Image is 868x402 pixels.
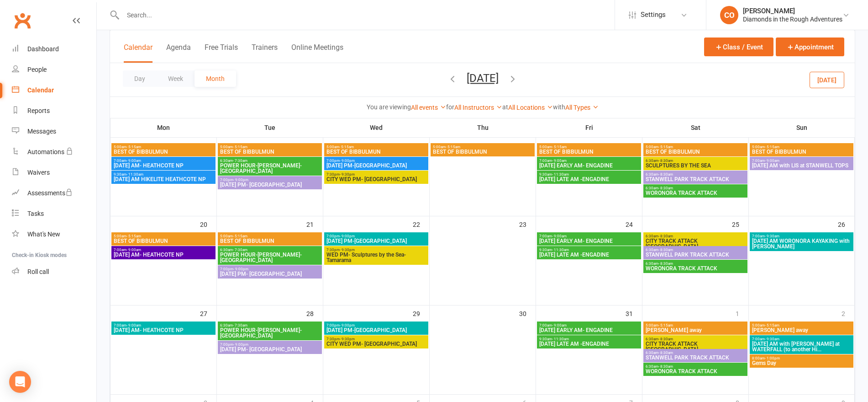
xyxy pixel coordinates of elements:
[27,66,47,73] div: People
[220,271,320,277] span: [DATE] PM- [GEOGRAPHIC_DATA]
[27,268,49,275] div: Roll call
[539,337,639,341] span: 9:30am
[12,162,96,183] a: Waivers
[12,262,96,282] a: Roll call
[12,101,96,121] a: Reports
[658,234,673,238] span: - 8:30am
[446,145,460,149] span: - 5:15am
[220,343,320,347] span: 7:00pm
[645,186,746,190] span: 6:30am
[233,343,248,347] span: - 9:00pm
[220,238,320,244] span: BEST OF BIBBULMUN
[367,103,411,111] strong: You are viewing
[752,323,852,327] span: 5:00am
[658,337,673,341] span: - 8:30am
[743,7,842,15] div: [PERSON_NAME]
[743,15,842,23] div: Diamonds in the Rough Adventures
[217,118,323,137] th: Tue
[645,355,746,360] span: STANWELL PARK TRACK ATTACK
[838,216,854,231] div: 26
[12,59,96,80] a: People
[704,38,773,56] button: Class / Event
[765,323,779,327] span: - 5:15am
[9,371,31,393] div: Open Intercom Messenger
[645,327,746,333] span: [PERSON_NAME] away
[736,306,748,321] div: 1
[233,234,247,238] span: - 5:15am
[326,177,426,182] span: CITY WED PM- [GEOGRAPHIC_DATA]
[539,323,639,327] span: 7:00am
[220,267,320,271] span: 7:00pm
[552,323,567,327] span: - 9:00am
[539,159,639,163] span: 7:00am
[220,327,320,338] span: POWER HOUR-[PERSON_NAME]- [GEOGRAPHIC_DATA]
[752,356,852,360] span: 8:00am
[645,266,746,271] span: WORONORA TRACK ATTACK
[113,145,214,149] span: 5:00am
[340,337,355,341] span: - 9:30pm
[776,38,844,56] button: Appointment
[340,323,355,327] span: - 9:00pm
[110,118,217,137] th: Mon
[27,107,50,114] div: Reports
[765,234,779,238] span: - 9:30am
[552,234,567,238] span: - 9:00am
[645,145,746,149] span: 5:00am
[113,327,214,333] span: [DATE] AM- HEATHCOTE NP
[508,104,553,111] a: All Locations
[539,327,639,333] span: [DATE] EARLY AM- ENGADINE
[326,337,426,341] span: 7:30pm
[113,234,214,238] span: 5:00am
[752,234,852,238] span: 7:00am
[12,204,96,224] a: Tasks
[641,5,666,25] span: Settings
[765,145,779,149] span: - 5:15am
[326,159,426,163] span: 7:00pm
[113,323,214,327] span: 7:00am
[626,306,642,321] div: 31
[842,306,854,321] div: 2
[126,323,141,327] span: - 9:00am
[306,306,323,321] div: 28
[752,341,852,352] span: [DATE] AM with [PERSON_NAME] at WATERFALL (to another Hi...
[27,230,60,238] div: What's New
[220,323,320,327] span: 6:30am
[220,159,320,163] span: 6:30am
[645,190,746,196] span: WORONORA TRACK ATTACK
[205,43,238,63] button: Free Trials
[645,234,746,238] span: 6:30am
[113,159,214,163] span: 7:00am
[252,43,278,63] button: Trainers
[552,337,569,341] span: - 11:30am
[113,163,214,168] span: [DATE] AM- HEATHCOTE NP
[645,369,746,374] span: WORONORA TRACK ATTACK
[326,323,426,327] span: 7:00pm
[658,186,673,190] span: - 8:30am
[502,103,508,111] strong: at
[519,306,536,321] div: 30
[658,351,673,355] span: - 8:30am
[411,104,446,111] a: All events
[326,163,426,168] span: [DATE] PM-[GEOGRAPHIC_DATA]
[539,252,639,257] span: [DATE] LATE AM -ENGADINE
[432,145,533,149] span: 5:00am
[306,216,323,231] div: 21
[340,159,355,163] span: - 9:00pm
[12,80,96,101] a: Calendar
[539,163,639,168] span: [DATE] EARLY AM- ENGADINE
[432,149,533,155] span: BEST OF BIBBULMUN
[553,103,565,111] strong: with
[645,364,746,369] span: 6:30am
[326,234,426,238] span: 7:00pm
[658,159,673,163] span: - 8:30am
[326,149,426,155] span: BEST OF BIBBULMUN
[233,267,248,271] span: - 9:00pm
[752,360,852,366] span: Gems Day
[565,104,599,111] a: All Types
[12,39,96,59] a: Dashboard
[113,252,214,257] span: [DATE] AM- HEATHCOTE NP
[113,248,214,252] span: 7:00am
[340,172,355,177] span: - 9:30pm
[645,177,746,182] span: STANWELL PARK TRACK ATTACK
[220,145,320,149] span: 5:00am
